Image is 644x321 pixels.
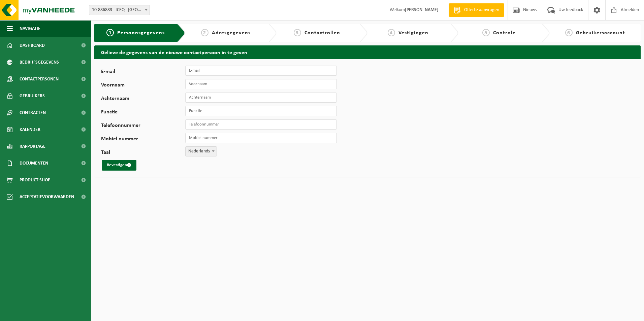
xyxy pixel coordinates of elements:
input: E-mail [185,66,337,76]
button: Bevestigen [102,160,136,171]
label: Functie [101,109,185,116]
span: Offerte aanvragen [462,7,501,13]
span: Nederlands [186,147,217,156]
h2: Gelieve de gegevens van de nieuwe contactpersoon in te geven [94,45,641,59]
span: 10-886883 - ICEQ - ESSEN [89,5,150,15]
span: Gebruikersaccount [576,30,625,36]
span: Contactpersonen [20,71,59,87]
span: Contracten [20,104,46,121]
label: Telefoonnummer [101,123,185,130]
strong: [PERSON_NAME] [405,7,439,12]
span: Acceptatievoorwaarden [20,188,74,205]
label: Achternaam [101,96,185,103]
span: 5 [482,29,490,36]
input: Achternaam [185,93,337,103]
span: Adresgegevens [212,30,251,36]
span: Bedrijfsgegevens [20,54,59,71]
input: Functie [185,106,337,116]
a: Offerte aanvragen [449,3,504,17]
span: 6 [565,29,573,36]
label: Voornaam [101,82,185,89]
span: Dashboard [20,37,45,54]
span: Gebruikers [20,87,45,104]
span: Nederlands [185,146,217,156]
label: Mobiel nummer [101,136,185,143]
span: Vestigingen [398,30,428,36]
span: 4 [388,29,395,36]
input: Telefoonnummer [185,119,337,130]
input: Voornaam [185,79,337,89]
span: Controle [493,30,516,36]
span: Contactrollen [304,30,340,36]
input: Mobiel nummer [185,133,337,143]
span: 10-886883 - ICEQ - ESSEN [89,5,150,15]
span: 1 [106,29,114,36]
label: E-mail [101,69,185,76]
span: Documenten [20,155,48,172]
span: 3 [294,29,301,36]
span: Product Shop [20,172,50,188]
span: Kalender [20,121,40,138]
span: Persoonsgegevens [117,30,165,36]
label: Taal [101,150,185,156]
span: Navigatie [20,20,40,37]
span: 2 [201,29,208,36]
span: Rapportage [20,138,45,155]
